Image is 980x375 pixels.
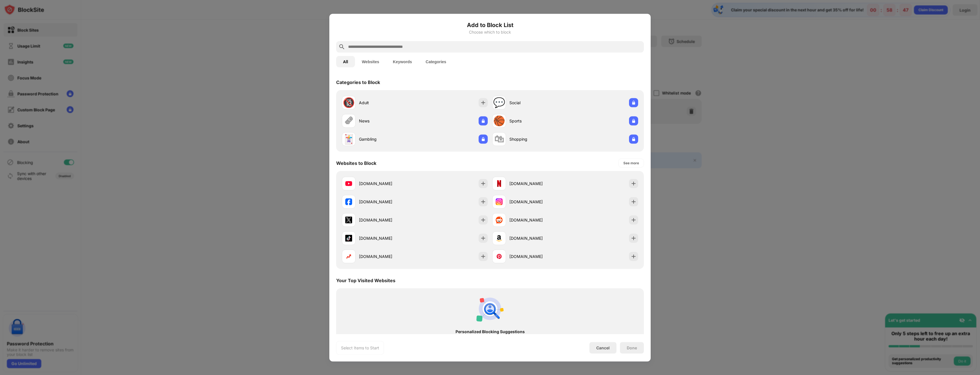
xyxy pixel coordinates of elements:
[496,180,503,187] img: favicons
[359,100,415,106] div: Adult
[336,79,380,85] div: Categories to Block
[596,345,610,350] div: Cancel
[359,136,415,142] div: Gambling
[509,199,565,205] div: [DOMAIN_NAME]
[346,329,634,334] div: Personalized Blocking Suggestions
[359,235,415,241] div: [DOMAIN_NAME]
[509,235,565,241] div: [DOMAIN_NAME]
[509,181,565,187] div: [DOMAIN_NAME]
[509,100,565,106] div: Social
[336,277,395,283] div: Your Top Visited Websites
[359,217,415,223] div: [DOMAIN_NAME]
[344,115,354,127] div: 🗞
[496,198,503,205] img: favicons
[336,160,376,166] div: Websites to Block
[509,136,565,142] div: Shopping
[509,253,565,259] div: [DOMAIN_NAME]
[496,216,503,223] img: favicons
[345,235,352,241] img: favicons
[419,56,453,67] button: Categories
[355,56,386,67] button: Websites
[345,253,352,260] img: favicons
[496,235,503,241] img: favicons
[343,133,355,145] div: 🃏
[494,133,504,145] div: 🛍
[509,217,565,223] div: [DOMAIN_NAME]
[627,345,637,350] div: Done
[359,118,415,124] div: News
[338,43,345,50] img: search.svg
[343,97,355,108] div: 🔞
[345,216,352,223] img: favicons
[341,345,379,351] div: Select Items to Start
[623,160,639,166] div: See more
[345,198,352,205] img: favicons
[476,295,504,322] img: personal-suggestions.svg
[359,199,415,205] div: [DOMAIN_NAME]
[336,21,644,29] h6: Add to Block List
[493,115,505,127] div: 🏀
[359,181,415,187] div: [DOMAIN_NAME]
[336,30,644,34] div: Choose which to block
[509,118,565,124] div: Sports
[359,253,415,259] div: [DOMAIN_NAME]
[386,56,419,67] button: Keywords
[493,97,505,108] div: 💬
[336,56,355,67] button: All
[345,180,352,187] img: favicons
[496,253,503,260] img: favicons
